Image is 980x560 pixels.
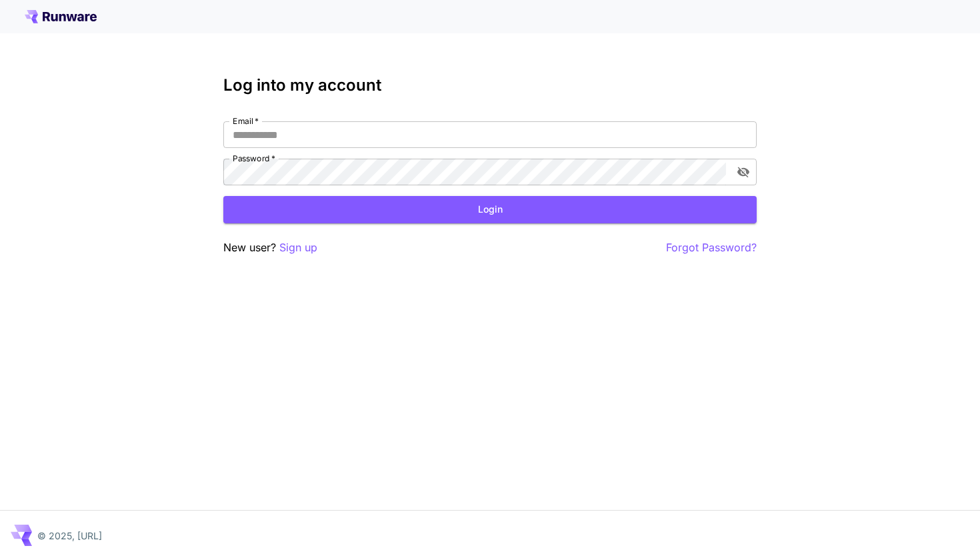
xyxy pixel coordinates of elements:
button: Forgot Password? [666,239,757,256]
label: Email [233,115,259,127]
h3: Log into my account [223,76,757,95]
button: Login [223,196,757,223]
p: New user? [223,239,317,256]
p: © 2025, [URL] [37,529,102,543]
label: Password [233,153,275,164]
button: toggle password visibility [731,160,755,184]
button: Sign up [279,239,317,256]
